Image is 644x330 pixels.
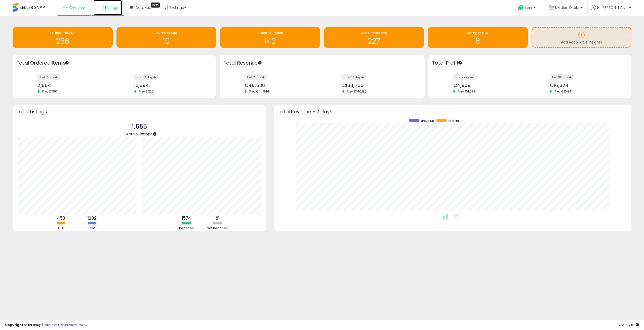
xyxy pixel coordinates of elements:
h1: 256 [15,37,110,45]
div: 10,894 [134,83,207,88]
span: Listings [105,5,118,10]
h3: Total Ordered Items [16,60,212,67]
h1: 10 [119,37,214,45]
h3: Total Listings [16,110,262,114]
div: Tooltip anchor [152,132,157,136]
h1: 8 [430,37,525,45]
a: BB Price Below Min 256 [13,27,113,48]
div: FBM [77,226,107,231]
div: FBA [46,226,76,231]
a: Add Actionable Insights [532,28,631,47]
span: Selling @ Max [467,31,488,35]
div: 2,884 [37,83,110,88]
div: €183,733 [342,83,416,88]
div: Tooltip anchor [458,61,462,65]
span: Prev: 2,790 [40,89,60,93]
span: DataHub [136,5,151,10]
span: Overview [69,5,86,10]
span: Help [525,6,532,10]
h3: Total Revenue [223,60,421,67]
span: previous [421,119,434,123]
h1: 227 [327,37,422,45]
span: Active Listings [126,131,152,136]
label: last 7 days [453,74,476,80]
i: Get Help [518,5,524,11]
div: Not Repriced [203,226,233,231]
label: last 30 days [134,74,158,80]
a: Hi [PERSON_NAME] [591,5,631,16]
div: Repriced [172,226,202,231]
span: Add Actionable Insights [561,40,602,45]
span: Inventory Age [156,31,177,35]
span: Prev: 8,226 [136,89,156,93]
span: Prev: €146,136 [344,89,369,93]
div: €4,969 [453,83,526,88]
span: Prev: €4,598 [455,89,478,93]
div: €48,506 [245,83,318,88]
span: Prev: €44,944 [247,89,272,93]
div: Tooltip anchor [258,61,262,65]
span: Hi [PERSON_NAME] [597,5,627,10]
label: last 30 days [550,74,574,80]
span: Prev: €10,841 [552,89,575,93]
b: 1574 [182,215,191,221]
label: last 30 days [342,74,367,80]
label: last 7 days [37,74,60,80]
p: 1,655 [126,122,152,131]
a: Help [514,1,541,16]
a: Needs to Reprice 142 [220,27,320,48]
h3: Total Revenue - 7 days [277,110,628,114]
b: 453 [57,215,65,221]
a: Selling @ Max 8 [428,27,528,48]
label: last 7 days [245,74,267,80]
span: Medien Direkt [555,5,579,10]
a: Non Competitive 227 [324,27,424,48]
div: €16,824 [550,83,623,88]
span: current [448,119,459,123]
span: Non Competitive [361,31,387,35]
div: Tooltip anchor [151,3,160,8]
h1: 142 [223,37,318,45]
b: 1202 [88,215,97,221]
span: BB Price Below Min [49,31,76,35]
div: Tooltip anchor [65,61,69,65]
a: Inventory Age 10 [116,27,217,48]
span: Needs to Reprice [257,31,283,35]
h3: Total Profit [432,60,628,67]
b: 81 [216,215,220,221]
